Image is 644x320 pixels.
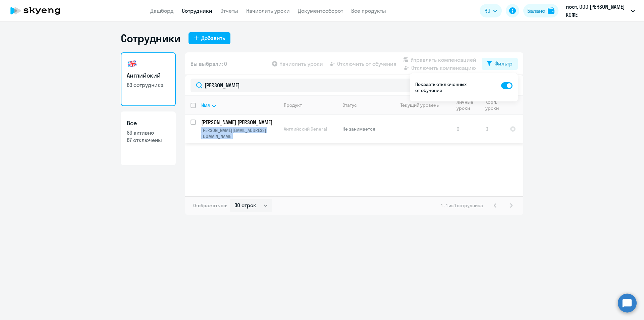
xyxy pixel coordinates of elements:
[527,7,545,15] div: Баланс
[127,81,170,89] p: 83 сотрудника
[480,4,502,17] button: RU
[150,7,174,14] a: Дашборд
[562,3,638,19] button: пост, ООО [PERSON_NAME] КОФЕ
[342,102,357,108] div: Статус
[201,127,278,139] p: [PERSON_NAME][EMAIL_ADDRESS][DOMAIN_NAME]
[451,115,480,143] td: 0
[191,60,227,68] span: Вы выбрали: 0
[415,81,468,93] p: Показать отключенных от обучения
[342,102,388,108] div: Статус
[191,79,518,92] input: Поиск по имени, email, продукту или статусу
[127,136,170,144] p: 87 отключены
[284,126,327,132] span: Английский General
[220,7,238,14] a: Отчеты
[351,7,386,14] a: Все продукты
[284,102,337,108] div: Продукт
[201,119,277,126] p: [PERSON_NAME] [PERSON_NAME]
[193,202,227,209] span: Отображать по:
[400,102,439,108] div: Текущий уровень
[182,7,212,14] a: Сотрудники
[548,7,554,14] img: balance
[121,111,176,165] a: Все83 активно87 отключены
[482,58,518,70] button: Фильтр
[441,202,483,209] span: 1 - 1 из 1 сотрудника
[201,34,225,42] div: Добавить
[566,3,628,19] p: пост, ООО [PERSON_NAME] КОФЕ
[189,32,230,44] button: Добавить
[523,4,558,17] button: Балансbalance
[480,115,504,143] td: 0
[494,59,513,67] div: Фильтр
[484,7,490,15] span: RU
[394,102,451,108] div: Текущий уровень
[246,7,290,14] a: Начислить уроки
[201,102,278,108] div: Имя
[127,58,138,69] img: english
[127,129,170,136] p: 83 активно
[284,102,302,108] div: Продукт
[201,119,278,126] a: [PERSON_NAME] [PERSON_NAME]
[485,99,504,111] div: Корп. уроки
[201,102,210,108] div: Имя
[121,52,176,106] a: Английский83 сотрудника
[485,99,500,111] div: Корп. уроки
[298,7,343,14] a: Документооборот
[342,126,388,132] p: Не занимается
[457,99,480,111] div: Личные уроки
[457,99,475,111] div: Личные уроки
[127,71,170,80] h3: Английский
[121,32,180,45] h1: Сотрудники
[127,119,170,128] h3: Все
